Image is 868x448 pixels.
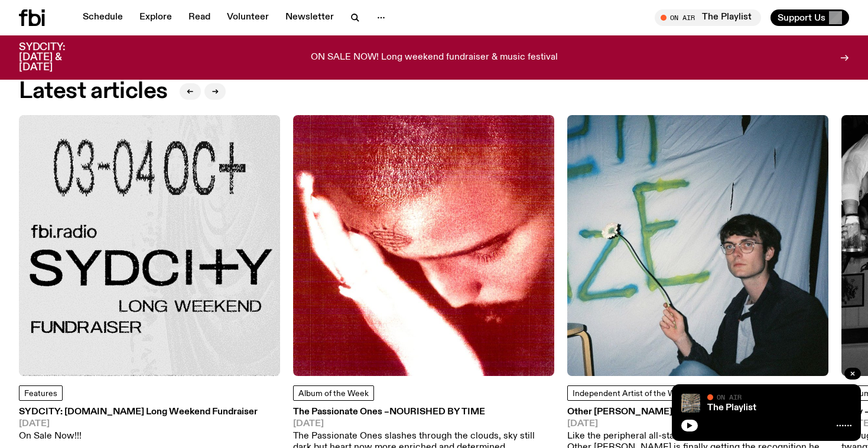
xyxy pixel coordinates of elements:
h3: SYDCITY: [DOMAIN_NAME] Long Weekend Fundraiser [19,408,258,417]
a: Volunteer [220,9,276,26]
img: A grainy sepia red closeup of Nourished By Time's face. He is looking down, a very overexposed ha... [293,115,554,376]
a: Explore [132,9,179,26]
p: On Sale Now!!! [19,431,258,442]
a: Features [19,385,63,401]
a: Read [181,9,217,26]
span: Features [24,390,57,398]
h3: Other [PERSON_NAME] [567,408,828,417]
a: The Playlist [707,403,756,413]
p: ON SALE NOW! Long weekend fundraiser & music festival [311,53,558,63]
span: [DATE] [293,420,554,429]
h3: The Passionate Ones – [293,408,554,417]
button: On AirThe Playlist [655,9,761,26]
a: Newsletter [278,9,341,26]
h3: SYDCITY: [DATE] & [DATE] [19,42,95,73]
span: [DATE] [19,420,258,429]
img: A corner shot of the fbi music library [681,394,700,413]
a: SYDCITY: [DOMAIN_NAME] Long Weekend Fundraiser[DATE]On Sale Now!!! [19,408,258,442]
span: Nourished By Time [389,407,485,417]
span: Album of the Week [298,390,369,398]
span: [DATE] [567,420,828,429]
span: Support Us [778,12,825,23]
span: On Air [717,393,742,401]
img: Other Joe sits to the right of frame, eyes acast, holding a flower with a long stem. He is sittin... [567,115,828,376]
img: Black text on gray background. Reading top to bottom: 03-04 OCT. fbi.radio SYDCITY LONG WEEKEND F... [19,115,280,376]
span: Independent Artist of the Week [573,390,689,398]
h2: Latest articles [19,81,168,102]
a: Album of the Week [293,385,374,401]
a: Schedule [76,9,130,26]
button: Support Us [771,9,849,26]
a: Independent Artist of the Week [567,385,694,401]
